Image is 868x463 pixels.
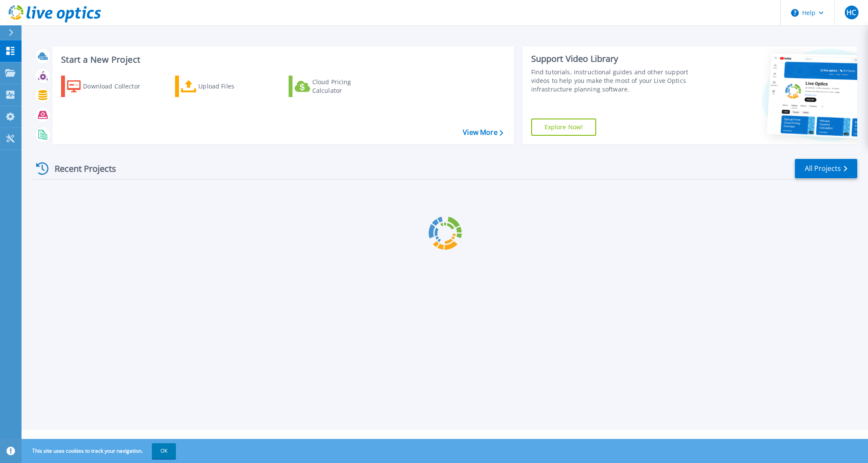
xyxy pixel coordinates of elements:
[24,443,176,459] span: This site uses cookies to track your navigation.
[33,158,128,179] div: Recent Projects
[61,55,503,64] h3: Start a New Project
[795,159,857,178] a: All Projects
[531,68,702,94] div: Find tutorials, instructional guides and other support videos to help you make the most of your L...
[152,443,176,459] button: OK
[198,78,267,95] div: Upload Files
[289,76,385,97] a: Cloud Pricing Calculator
[312,78,381,95] div: Cloud Pricing Calculator
[61,76,157,97] a: Download Collector
[531,53,702,64] div: Support Video Library
[463,128,503,137] a: View More
[846,9,856,16] span: HC
[83,78,152,95] div: Download Collector
[175,76,271,97] a: Upload Files
[531,119,597,136] a: Explore Now!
